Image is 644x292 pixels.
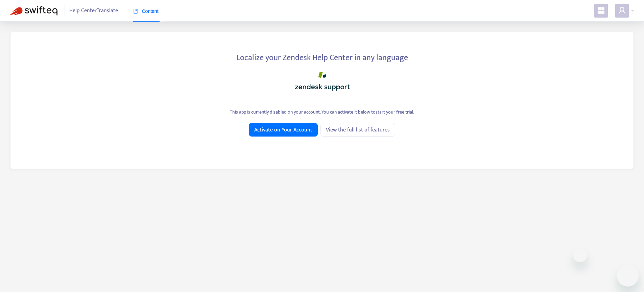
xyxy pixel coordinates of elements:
span: Activate on Your Account [254,126,312,134]
span: user [618,6,626,15]
span: book [133,9,138,14]
iframe: Button to launch messaging window [617,265,639,287]
span: appstore [597,6,605,15]
iframe: Close message [573,249,587,262]
button: Activate on Your Account [249,123,318,137]
img: Swifteq [10,6,57,16]
img: zendesk_support_logo.png [288,69,356,93]
span: View the full list of features [326,126,390,134]
a: View the full list of features [320,123,395,137]
span: Content [133,8,159,14]
span: Help Center Translate [69,4,118,17]
div: This app is currently disabled on your account. You can activate it below to start your free trial . [21,108,623,116]
div: Localize your Zendesk Help Center in any language [21,49,623,64]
